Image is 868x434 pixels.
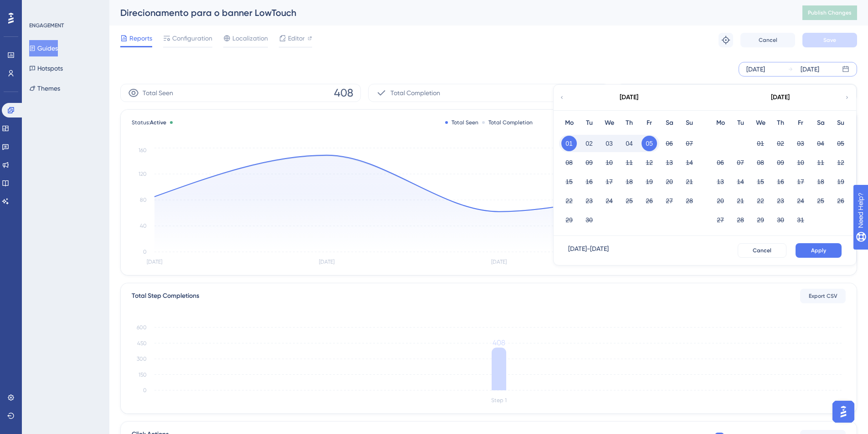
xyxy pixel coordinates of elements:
[773,212,788,228] button: 30
[621,136,637,151] button: 04
[642,193,657,209] button: 26
[150,119,166,126] span: Active
[137,324,147,331] tspan: 600
[833,136,848,151] button: 05
[662,155,677,170] button: 13
[581,212,597,228] button: 30
[793,193,808,209] button: 24
[143,249,147,255] tspan: 0
[639,117,659,128] div: Fr
[733,155,748,170] button: 07
[561,174,577,189] button: 15
[659,117,679,128] div: Sa
[750,117,770,128] div: We
[21,2,57,13] span: Need Help?
[581,174,597,189] button: 16
[833,193,848,209] button: 26
[172,33,212,44] span: Configuration
[759,36,777,44] span: Cancel
[642,155,657,170] button: 12
[733,174,748,189] button: 14
[601,174,617,189] button: 17
[793,136,808,151] button: 03
[713,155,728,170] button: 06
[561,212,577,228] button: 29
[753,136,768,151] button: 01
[773,155,788,170] button: 09
[801,64,819,75] div: [DATE]
[740,33,795,47] button: Cancel
[581,155,597,170] button: 09
[620,92,638,103] div: [DATE]
[29,40,58,56] button: Guides
[753,247,771,254] span: Cancel
[802,33,857,47] button: Save
[662,174,677,189] button: 20
[491,397,507,403] tspan: Step 1
[713,193,728,209] button: 20
[491,259,507,265] tspan: [DATE]
[601,155,617,170] button: 10
[773,193,788,209] button: 23
[808,9,852,16] span: Publish Changes
[710,117,730,128] div: Mo
[493,338,505,347] tspan: 408
[139,171,147,177] tspan: 120
[579,117,599,128] div: Tu
[682,193,697,209] button: 28
[773,174,788,189] button: 16
[809,292,837,300] span: Export CSV
[143,87,173,98] span: Total Seen
[482,119,533,126] div: Total Completion
[559,117,579,128] div: Mo
[334,86,353,100] span: 408
[601,193,617,209] button: 24
[753,174,768,189] button: 15
[682,174,697,189] button: 21
[773,136,788,151] button: 02
[581,136,597,151] button: 02
[642,136,657,151] button: 05
[621,174,637,189] button: 18
[137,356,147,362] tspan: 300
[796,243,842,258] button: Apply
[833,155,848,170] button: 12
[830,398,857,425] iframe: UserGuiding AI Assistant Launcher
[753,155,768,170] button: 08
[599,117,619,128] div: We
[561,136,577,151] button: 01
[621,155,637,170] button: 11
[802,5,857,20] button: Publish Changes
[561,193,577,209] button: 22
[770,117,791,128] div: Th
[811,247,826,254] span: Apply
[831,117,851,128] div: Su
[813,136,828,151] button: 04
[568,243,609,258] div: [DATE] - [DATE]
[771,92,790,103] div: [DATE]
[319,259,334,265] tspan: [DATE]
[753,193,768,209] button: 22
[811,117,831,128] div: Sa
[642,174,657,189] button: 19
[132,119,166,126] span: Status:
[813,174,828,189] button: 18
[662,136,677,151] button: 06
[29,80,60,97] button: Themes
[813,155,828,170] button: 11
[800,289,846,303] button: Export CSV
[813,193,828,209] button: 25
[679,117,699,128] div: Su
[137,340,147,347] tspan: 450
[733,212,748,228] button: 28
[791,117,811,128] div: Fr
[662,193,677,209] button: 27
[793,155,808,170] button: 10
[713,174,728,189] button: 13
[713,212,728,228] button: 27
[682,136,697,151] button: 07
[793,174,808,189] button: 17
[601,136,617,151] button: 03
